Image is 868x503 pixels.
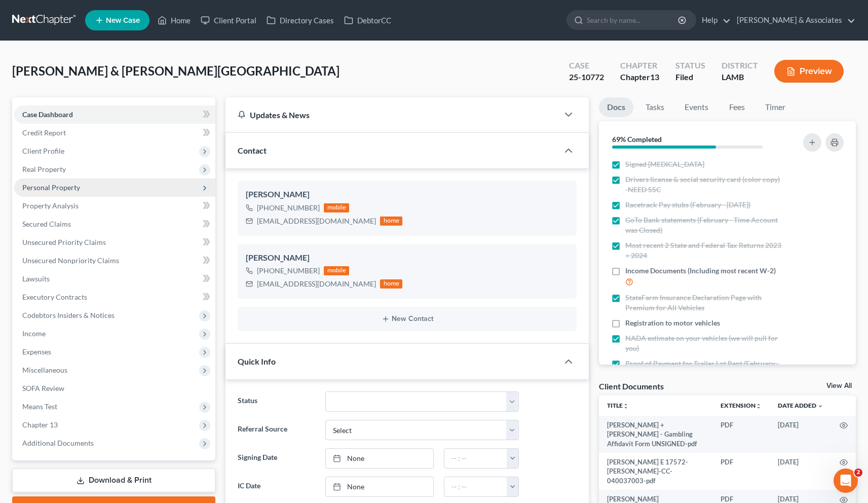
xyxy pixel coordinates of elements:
[106,17,140,24] span: New Case
[444,477,507,496] input: -- : --
[257,216,376,226] div: [EMAIL_ADDRESS][DOMAIN_NAME]
[721,402,762,409] a: Extensionunfold_more
[675,60,705,71] div: Status
[620,60,659,71] div: Chapter
[625,159,704,169] span: Signed [MEDICAL_DATA]
[778,402,823,409] a: Date Added expand_more
[14,270,215,288] a: Lawsuits
[324,203,349,212] div: mobile
[569,60,604,71] div: Case
[854,469,862,477] span: 2
[14,124,215,142] a: Credit Report
[22,366,67,374] span: Miscellaneous
[233,448,320,469] label: Signing Date
[826,382,852,389] a: View All
[238,110,546,120] div: Updates & News
[721,97,753,117] a: Fees
[732,11,855,29] a: [PERSON_NAME] & Associates
[637,97,672,117] a: Tasks
[324,266,349,275] div: mobile
[12,63,339,78] span: [PERSON_NAME] & [PERSON_NAME][GEOGRAPHIC_DATA]
[712,416,770,453] td: PDF
[697,11,731,29] a: Help
[22,220,71,228] span: Secured Claims
[22,147,64,155] span: Client Profile
[257,279,376,289] div: [EMAIL_ADDRESS][DOMAIN_NAME]
[22,183,80,192] span: Personal Property
[22,293,87,301] span: Executory Contracts
[612,135,662,143] strong: 69% Completed
[153,11,196,29] a: Home
[14,215,215,233] a: Secured Claims
[14,233,215,251] a: Unsecured Priority Claims
[22,201,79,210] span: Property Analysis
[599,416,712,453] td: [PERSON_NAME] + [PERSON_NAME] - Gambling Affidavit Form UNSIGNED-pdf
[380,217,402,226] div: home
[722,60,758,71] div: District
[599,97,633,117] a: Docs
[675,71,705,83] div: Filed
[625,174,783,195] span: Drivers license & social security card (color copy) -NEED SSC
[22,238,106,246] span: Unsecured Priority Claims
[14,251,215,270] a: Unsecured Nonpriority Claims
[233,391,320,412] label: Status
[569,71,604,83] div: 25-10772
[625,240,783,261] span: Most recent 2 State and Federal Tax Returns 2023 + 2024
[233,420,320,440] label: Referral Source
[22,256,119,265] span: Unsecured Nonpriority Claims
[246,252,569,264] div: [PERSON_NAME]
[257,266,320,276] div: [PHONE_NUMBER]
[757,97,794,117] a: Timer
[650,72,659,82] span: 13
[625,333,783,353] span: NADA estimate on your vehicles (we will pull for you)
[326,449,434,468] a: None
[620,71,659,83] div: Chapter
[14,197,215,215] a: Property Analysis
[22,420,58,429] span: Chapter 13
[246,189,569,201] div: [PERSON_NAME]
[380,279,402,289] div: home
[22,329,46,338] span: Income
[587,11,680,29] input: Search by name...
[756,403,762,409] i: unfold_more
[14,105,215,124] a: Case Dashboard
[774,60,844,83] button: Preview
[22,165,66,173] span: Real Property
[625,318,720,328] span: Registration to motor vehicles
[712,453,770,490] td: PDF
[22,110,73,119] span: Case Dashboard
[246,315,569,323] button: New Contact
[623,403,629,409] i: unfold_more
[817,403,823,409] i: expand_more
[196,11,261,29] a: Client Portal
[625,293,783,313] span: StateFarm Insurance Declaration Page with Premium for All Vehicles
[261,11,339,29] a: Directory Cases
[599,453,712,490] td: [PERSON_NAME] E 17572-[PERSON_NAME]-CC-040037003-pdf
[257,203,320,213] div: [PHONE_NUMBER]
[326,477,434,496] a: None
[14,379,215,398] a: SOFA Review
[22,347,51,356] span: Expenses
[22,274,50,283] span: Lawsuits
[14,288,215,306] a: Executory Contracts
[22,311,115,319] span: Codebtors Insiders & Notices
[625,215,783,235] span: GoTo Bank statements (February - Time Account was Closed)
[625,358,783,379] span: Proof of Payment for Trailer Lot Rent (February - Current)
[233,477,320,497] label: IC Date
[625,200,750,210] span: Racetrack Pay stubs (February - [DATE])
[770,453,832,490] td: [DATE]
[22,439,94,447] span: Additional Documents
[22,402,57,411] span: Means Test
[238,356,276,366] span: Quick Info
[22,384,64,392] span: SOFA Review
[722,71,758,83] div: LAMB
[625,266,776,276] span: Income Documents (Including most recent W-2)
[22,128,66,137] span: Credit Report
[676,97,716,117] a: Events
[12,469,215,492] a: Download & Print
[238,146,267,155] span: Contact
[599,381,664,391] div: Client Documents
[770,416,832,453] td: [DATE]
[834,469,858,493] iframe: Intercom live chat
[607,402,629,409] a: Titleunfold_more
